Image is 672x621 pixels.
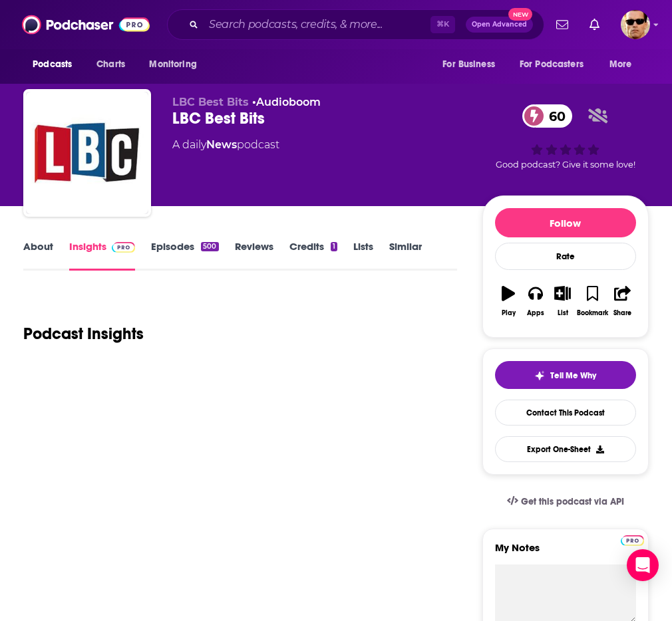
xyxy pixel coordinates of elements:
img: User Profile [621,10,650,39]
button: Open AdvancedNew [466,17,533,33]
h1: Podcast Insights [23,324,144,344]
div: 500 [201,242,218,251]
a: Charts [88,52,133,77]
span: Logged in as karldevries [621,10,650,39]
div: A daily podcast [172,137,279,153]
span: For Business [442,55,495,74]
button: open menu [600,52,649,77]
span: Charts [96,55,125,74]
div: 1 [331,242,337,251]
a: Similar [389,240,422,271]
label: My Notes [495,541,636,564]
img: Podchaser Pro [112,242,135,253]
span: LBC Best Bits [172,96,249,108]
span: Monitoring [149,55,196,74]
button: Play [495,277,522,325]
span: New [508,8,532,21]
div: Share [613,309,631,317]
button: open menu [511,52,603,77]
button: Export One-Sheet [495,436,636,462]
button: open menu [140,52,214,77]
a: 60 [522,104,572,128]
a: InsightsPodchaser Pro [69,240,135,271]
img: tell me why sparkle [534,370,545,381]
a: Pro website [621,533,644,546]
span: Get this podcast via API [521,496,624,507]
button: Show profile menu [621,10,650,39]
a: Show notifications dropdown [584,13,605,36]
span: More [609,55,632,74]
button: tell me why sparkleTell Me Why [495,361,636,389]
div: Rate [495,243,636,270]
button: open menu [433,52,512,77]
span: 60 [536,104,572,128]
div: List [558,309,568,317]
div: Search podcasts, credits, & more... [167,9,544,40]
a: Reviews [235,240,273,271]
a: Show notifications dropdown [551,13,574,36]
a: Episodes500 [151,240,218,271]
input: Search podcasts, credits, & more... [204,14,430,35]
button: Bookmark [576,277,609,325]
span: Tell Me Why [550,370,596,381]
div: Play [502,309,516,317]
span: Good podcast? Give it some love! [496,160,635,170]
a: Lists [353,240,373,271]
img: LBC Best Bits [26,92,148,214]
a: About [23,240,53,271]
button: Share [609,277,636,325]
span: ⌘ K [430,16,455,33]
div: Open Intercom Messenger [627,549,659,581]
button: List [549,277,576,325]
div: Bookmark [577,309,608,317]
button: Apps [522,277,550,325]
span: • [252,96,321,108]
div: 60Good podcast? Give it some love! [482,96,649,178]
button: open menu [23,52,89,77]
div: Apps [527,309,544,317]
button: Follow [495,208,636,237]
img: Podchaser - Follow, Share and Rate Podcasts [22,12,150,37]
img: Podchaser Pro [621,535,644,546]
a: Audioboom [256,96,321,108]
span: For Podcasters [520,55,584,74]
a: Get this podcast via API [496,485,635,518]
a: Contact This Podcast [495,400,636,426]
span: Open Advanced [472,21,527,28]
span: Podcasts [33,55,72,74]
a: Credits1 [289,240,337,271]
a: News [206,138,237,151]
